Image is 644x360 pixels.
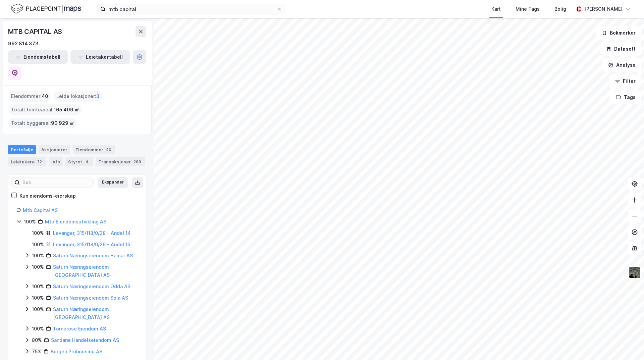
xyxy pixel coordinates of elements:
div: Kontrollprogram for chat [610,328,644,360]
div: 100% [32,252,44,260]
a: Saturn Næringseiendom Sola AS [53,295,128,301]
div: Info [49,157,63,166]
button: Bokmerker [596,26,641,40]
div: Eiendommer : [8,91,51,102]
a: Saturn Næringseiendom Odda AS [53,284,130,289]
a: Sandane Handelseiendom AS [51,337,119,343]
div: Aksjonærer [39,145,70,154]
div: Totalt byggareal : [8,118,77,128]
button: Datasett [600,42,641,56]
span: 3 [96,92,100,100]
div: Transaksjoner [96,157,145,166]
a: Mtb Capital AS [23,207,58,213]
div: 100% [32,241,44,249]
button: Leietakertabell [70,50,130,64]
a: Tornerose Eiendom AS [53,326,106,331]
button: Tags [610,91,641,104]
div: 100% [32,282,44,291]
div: 100% [32,294,44,302]
a: Levanger, 315/118/0/29 - Andel 15 [53,242,130,247]
div: Bolig [554,5,566,13]
div: 100% [24,218,36,226]
a: Saturn Næringseiendom [GEOGRAPHIC_DATA] AS [53,306,110,320]
div: Styret [65,157,93,166]
div: Mine Tags [516,5,540,13]
img: logo.f888ab2527a4732fd821a326f86c7f29.svg [11,3,81,15]
span: 40 [42,92,48,100]
div: 40 [105,146,113,153]
div: 992 814 373 [8,40,39,48]
div: 299 [132,158,143,165]
button: Eiendomstabell [8,50,68,64]
a: Bergen Prohousing AS [51,349,102,354]
div: 80% [32,336,42,344]
input: Søk på adresse, matrikkel, gårdeiere, leietakere eller personer [106,4,277,14]
div: 75% [32,348,42,356]
div: [PERSON_NAME] [584,5,623,13]
button: Analyse [602,58,641,72]
a: Saturn Næringseiendom [GEOGRAPHIC_DATA] AS [53,264,110,278]
button: Filter [609,74,641,88]
input: Søk [20,177,93,188]
a: Mtb Eiendomsutvikling AS [45,219,106,224]
a: Saturn Næringseiendom Hamar AS [53,253,133,258]
a: Levanger, 315/118/0/28 - Andel 14 [53,230,131,236]
div: 4 [84,158,90,165]
div: Totalt tomteareal : [8,104,82,115]
div: 100% [32,305,44,313]
div: 100% [32,229,44,237]
div: Kart [491,5,501,13]
div: Portefølje [8,145,36,154]
div: MTB CAPITAL AS [8,26,63,37]
div: Leide lokasjoner : [54,91,102,102]
div: Kun eiendoms-eierskap [19,192,76,200]
div: Leietakere [8,157,46,166]
div: Eiendommer [73,145,115,154]
button: Ekspander [98,177,128,188]
img: 9k= [628,266,641,279]
div: 100% [32,325,44,333]
div: 100% [32,263,44,271]
iframe: Chat Widget [610,328,644,360]
div: 72 [36,158,43,165]
span: 90 929 ㎡ [51,119,74,127]
span: 165 409 ㎡ [54,106,79,114]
